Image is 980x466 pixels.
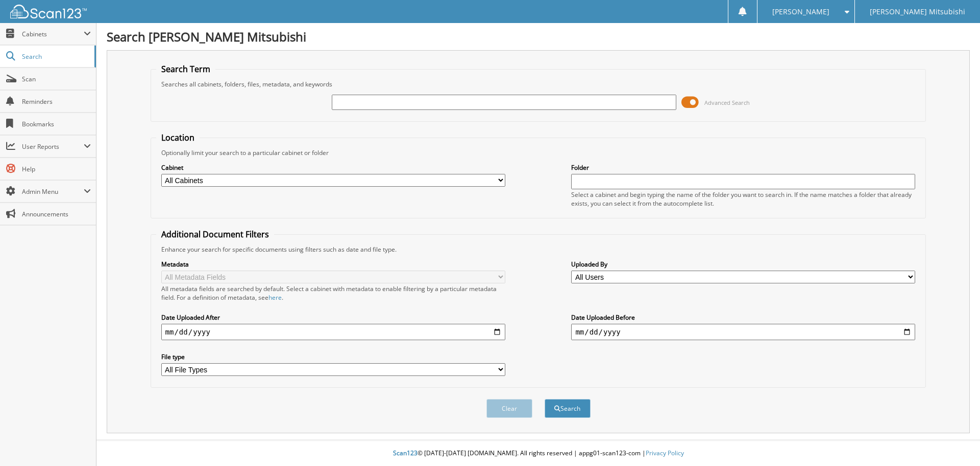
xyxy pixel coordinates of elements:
span: [PERSON_NAME] Mitsubishi [870,9,965,15]
label: Date Uploaded Before [571,313,915,322]
div: Select a cabinet and begin typing the name of the folder you want to search in. If the name match... [571,190,915,208]
span: Announcements [22,210,91,218]
div: © [DATE]-[DATE] [DOMAIN_NAME]. All rights reserved | appg01-scan123-com | [96,441,980,466]
a: here [268,293,282,302]
div: All metadata fields are searched by default. Select a cabinet with metadata to enable filtering b... [161,284,505,302]
legend: Search Term [156,63,215,75]
span: Search [22,52,89,61]
img: scan123-logo-white.svg [10,5,87,18]
span: Reminders [22,97,91,106]
button: Search [545,399,591,418]
a: Privacy Policy [646,449,684,457]
button: Clear [486,399,532,418]
span: Cabinets [22,30,84,38]
input: end [571,324,915,340]
label: Folder [571,163,915,172]
label: Date Uploaded After [161,313,505,322]
span: [PERSON_NAME] [772,9,829,15]
label: File type [161,352,505,361]
span: User Reports [22,142,84,151]
span: Help [22,165,91,173]
span: Scan123 [393,449,418,457]
span: Advanced Search [704,99,750,106]
div: Enhance your search for specific documents using filters such as date and file type. [156,245,921,254]
label: Uploaded By [571,260,915,269]
span: Admin Menu [22,187,84,196]
h1: Search [PERSON_NAME] Mitsubishi [107,28,970,45]
span: Scan [22,75,91,83]
div: Optionally limit your search to a particular cabinet or folder [156,148,921,157]
input: start [161,324,505,340]
span: Bookmarks [22,120,91,128]
legend: Location [156,132,200,143]
label: Metadata [161,260,505,269]
label: Cabinet [161,163,505,172]
legend: Additional Document Filters [156,229,274,240]
div: Searches all cabinets, folders, files, metadata, and keywords [156,80,921,88]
